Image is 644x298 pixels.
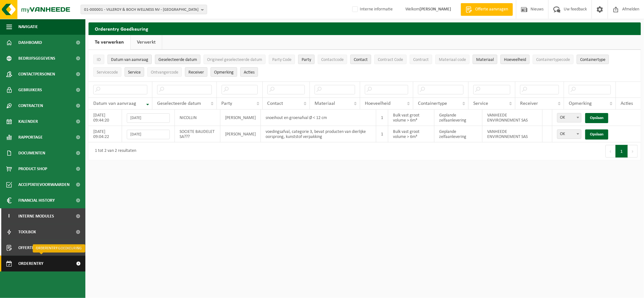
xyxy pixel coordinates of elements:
span: OK [557,129,581,139]
span: OK [557,130,581,139]
span: Gebruikers [18,82,42,98]
span: Contracten [18,98,43,114]
span: Orderentry Goedkeuring [18,256,71,271]
span: Contact [267,101,283,106]
td: snoeihout en groenafval Ø < 12 cm [261,110,376,126]
span: Bedrijfsgegevens [18,51,55,66]
span: Interne modules [18,208,54,224]
div: 1 tot 2 van 2 resultaten [92,146,136,157]
button: Origineel geselecteerde datumOrigineel geselecteerde datum: Activate to sort [204,55,266,64]
span: Rapportage [18,129,43,145]
button: Acties [240,67,258,77]
span: Servicecode [97,70,118,75]
span: Party Code [272,57,291,62]
td: Geplande zelfaanlevering [434,126,482,142]
span: Kalender [18,114,38,129]
span: Materiaal [476,57,494,62]
span: Containertype [418,101,447,106]
button: 1 [616,145,628,158]
span: Containertype [580,57,605,62]
span: Datum van aanvraag [111,57,148,62]
span: Hoeveelheid [504,57,526,62]
button: Party CodeParty Code: Activate to sort [269,55,295,64]
button: Geselecteerde datumGeselecteerde datum: Activate to sort [155,55,200,64]
span: Acties [621,101,633,106]
span: Origineel geselecteerde datum [207,57,262,62]
span: Service [473,101,488,106]
button: 01-000001 - VILLEROY & BOCH WELLNESS NV - [GEOGRAPHIC_DATA] [81,5,207,14]
span: Ontvangercode [151,70,178,75]
span: Contactpersonen [18,66,55,82]
span: Offerte aanvragen [18,240,58,256]
span: Acties [244,70,255,75]
button: Materiaal codeMateriaal code: Activate to sort [435,55,469,64]
td: 1 [376,126,388,142]
td: [DATE] 09:04:22 [89,126,122,142]
td: NICOLLIN [175,110,220,126]
span: Toolbox [18,224,36,240]
span: OK [557,113,581,122]
span: Financial History [18,193,55,208]
span: Geselecteerde datum [158,57,197,62]
span: Contactcode [321,57,344,62]
a: Te verwerken [89,35,130,50]
span: Product Shop [18,161,47,177]
a: Verwerkt [131,35,162,50]
button: MateriaalMateriaal: Activate to sort [473,55,497,64]
button: ContainertypeContainertype: Activate to sort [577,55,609,64]
span: Receiver [188,70,204,75]
span: Materiaal [315,101,335,106]
span: Contract [413,57,429,62]
td: Bulk vast groot volume > 6m³ [388,126,435,142]
span: Documenten [18,145,45,161]
button: HoeveelheidHoeveelheid: Activate to sort [500,55,530,64]
a: Opslaan [585,129,608,140]
span: Contact [354,57,368,62]
td: Bulk vast groot volume > 6m³ [388,110,435,126]
button: ServicecodeServicecode: Activate to sort [93,67,121,77]
span: Party [222,101,232,106]
span: Service [128,70,141,75]
td: SOCIETE BAUDELET SA??? [175,126,220,142]
span: Hoeveelheid [365,101,390,106]
span: ID [97,57,101,62]
button: IDID: Activate to sort [93,55,104,64]
span: I [6,208,12,224]
button: Previous [605,145,616,158]
span: Dashboard [18,35,42,51]
span: Party [302,57,311,62]
button: Next [628,145,638,158]
span: Contract Code [378,57,403,62]
h2: Orderentry Goedkeuring [89,22,641,35]
button: PartyParty: Activate to sort [298,55,315,64]
span: 01-000001 - VILLEROY & BOCH WELLNESS NV - [GEOGRAPHIC_DATA] [84,5,199,15]
span: Geselecteerde datum [157,101,201,106]
button: ContractContract: Activate to sort [410,55,432,64]
button: ContactContact: Activate to sort [350,55,371,64]
td: voedingsafval, categorie 3, bevat producten van dierlijke oorsprong, kunststof verpakking [261,126,376,142]
span: Datum van aanvraag [93,101,136,106]
td: Geplande zelfaanlevering [434,110,482,126]
button: OntvangercodeOntvangercode: Activate to sort [147,67,182,77]
button: ReceiverReceiver: Activate to sort [185,67,207,77]
button: ContactcodeContactcode: Activate to sort [318,55,347,64]
span: OK [557,113,581,122]
span: Acceptatievoorwaarden [18,177,70,193]
td: VANHEEDE ENVIRONNEMENT SAS [482,126,543,142]
button: ServiceService: Activate to sort [125,67,144,77]
td: [PERSON_NAME] [220,110,261,126]
button: Contract CodeContract Code: Activate to sort [374,55,407,64]
span: Opmerking [214,70,234,75]
td: VANHEEDE ENVIRONNEMENT SAS [482,110,543,126]
td: [DATE] 09:44:20 [89,110,122,126]
span: Navigatie [18,19,38,35]
a: Offerte aanvragen [461,3,513,16]
span: Materiaal code [439,57,466,62]
button: Datum van aanvraagDatum van aanvraag: Activate to remove sorting [107,55,152,64]
span: Opmerking [569,101,592,106]
span: Containertypecode [536,57,570,62]
span: Receiver [520,101,538,106]
span: Offerte aanvragen [474,6,510,13]
strong: [PERSON_NAME] [420,7,451,12]
a: Opslaan [585,113,608,123]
